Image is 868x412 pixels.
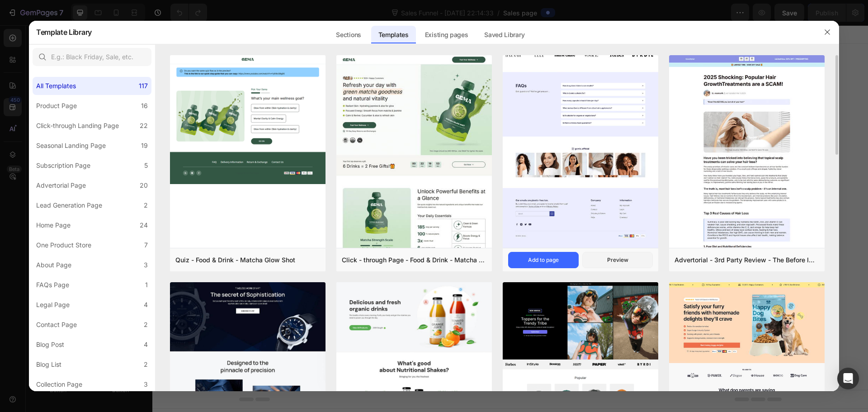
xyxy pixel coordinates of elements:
div: Existing pages [418,26,476,44]
div: Contact Page [36,319,77,330]
div: 2 [144,319,148,330]
div: Seasonal Landing Page [36,140,106,151]
div: Subscription Page [36,160,90,171]
div: Legal Page [36,299,70,310]
div: FAQs Page [36,279,69,290]
div: Click - through Page - Food & Drink - Matcha Glow Shot [342,255,486,265]
div: 3 [144,260,148,270]
div: Open Intercom Messenger [837,368,859,389]
div: 24 [140,220,148,231]
div: 1 [145,279,148,290]
div: 2 [144,359,148,370]
div: Lead Generation Page [36,200,102,211]
div: Templates [371,26,416,44]
div: 22 [140,120,148,131]
div: Home Page [36,220,71,231]
div: Product Page [36,100,77,111]
div: One Product Store [36,240,91,251]
div: 16 [141,100,148,111]
button: Use existing page designs [265,214,368,232]
div: Add to page [528,256,559,264]
div: Start building with Sections/Elements or [289,196,426,207]
div: Blog Post [36,339,64,350]
div: Sections [329,26,368,44]
div: Advertorial Page [36,180,86,191]
img: quiz-1.png [170,55,325,185]
div: Collection Page [36,379,82,390]
div: Advertorial - 3rd Party Review - The Before Image - Hair Supplement [675,255,819,265]
div: Saved Library [477,26,532,44]
button: Preview [582,252,653,268]
div: Click-through Landing Page [36,120,119,131]
input: E.g.: Black Friday, Sale, etc. [33,48,151,66]
h2: Template Library [36,20,92,44]
div: 4 [144,299,148,310]
div: 2 [144,200,148,211]
button: Explore templates [374,214,450,232]
div: About Page [36,260,71,270]
div: 19 [141,140,148,151]
div: Quiz - Food & Drink - Matcha Glow Shot [175,255,295,265]
div: 20 [140,180,148,191]
div: Preview [607,256,628,264]
div: All Templates [36,81,76,91]
div: Start with Generating from URL or image [297,265,419,272]
div: 7 [144,240,148,251]
button: Add to page [508,252,579,268]
div: 117 [139,81,148,91]
div: 5 [144,160,148,171]
div: Blog List [36,359,61,370]
div: 4 [144,339,148,350]
div: 3 [144,379,148,390]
